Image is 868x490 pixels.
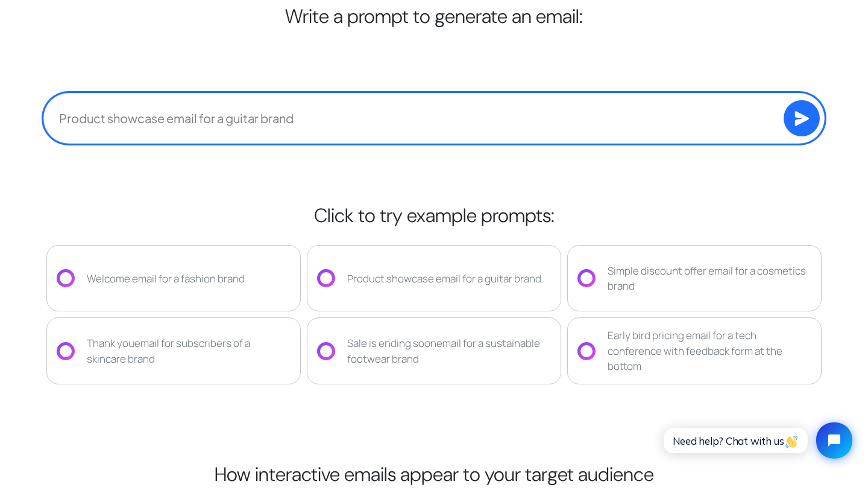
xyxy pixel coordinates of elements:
div: Early bird pricing email for a tech conference with feedback form at the bottom [608,328,811,374]
div: Thank you email for subscribers of a skincare brand [87,336,291,366]
div: Product showcase email for a guitar brand [347,271,541,287]
div: Welcome email for a fashion brand [87,271,245,287]
iframe: Tidio Chat [653,412,863,469]
div: Sale is ending soon email for a sustainable footwear brand [347,336,551,366]
div: Simple discount offer email for a cosmetics brand [608,263,811,294]
h2: Click to try example prompts: [43,204,825,227]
